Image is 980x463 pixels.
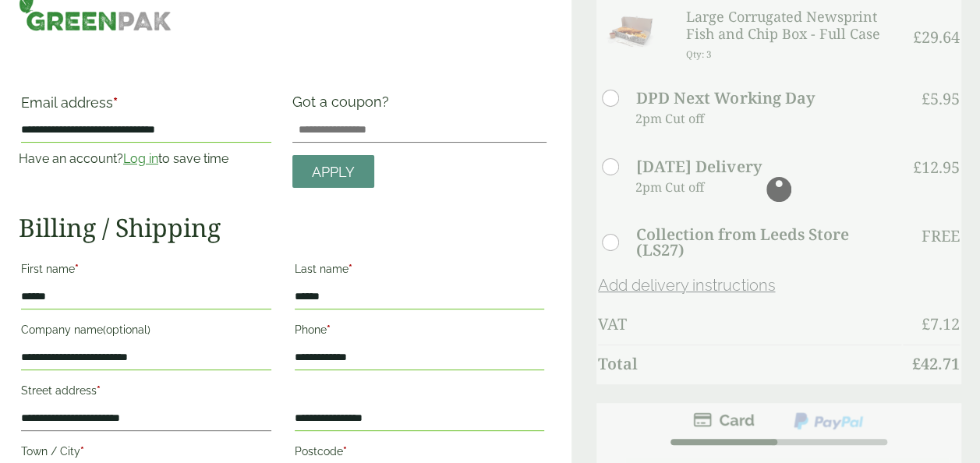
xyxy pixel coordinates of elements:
[103,323,150,336] span: (optional)
[295,258,545,285] label: Last name
[113,94,118,111] abbr: required
[21,96,271,118] label: Email address
[348,263,352,275] abbr: required
[80,445,84,458] abbr: required
[327,323,331,336] abbr: required
[312,164,355,181] span: Apply
[343,445,347,458] abbr: required
[21,258,271,285] label: First name
[123,151,158,166] a: Log in
[292,155,374,189] a: Apply
[21,380,271,406] label: Street address
[19,150,274,168] p: Have an account? to save time
[75,263,79,275] abbr: required
[97,384,101,397] abbr: required
[292,94,395,118] label: Got a coupon?
[19,213,547,242] h2: Billing / Shipping
[21,319,271,345] label: Company name
[295,319,545,345] label: Phone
